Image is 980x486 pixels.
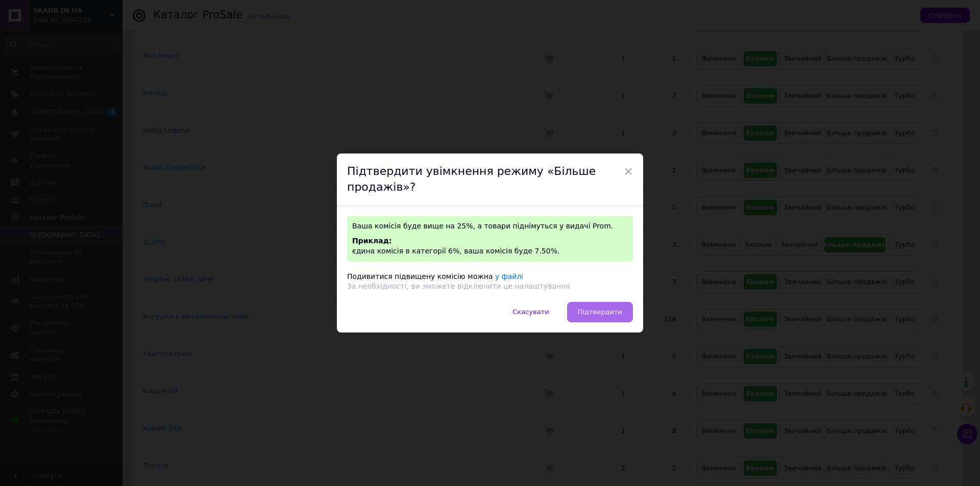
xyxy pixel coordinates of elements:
span: За необхідності, ви зможете відключити це налаштування [347,282,570,290]
button: Скасувати [502,302,559,322]
span: Приклад: [352,237,392,245]
span: Ваша комісія буде вище на 25%, а товари піднімуться у видачі Prom. [352,222,613,230]
span: єдина комісія в категорії 6%, ваша комісія буде 7.50%. [352,247,559,255]
div: Підтвердити увімкнення режиму «Більше продажів»? [337,154,643,206]
span: × [624,163,633,180]
a: у файлі [495,272,523,280]
button: Підтвердити [567,302,633,322]
span: Скасувати [512,308,549,316]
span: Підтвердити [578,308,622,316]
span: Подивитися підвищену комісію можна [347,272,493,280]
